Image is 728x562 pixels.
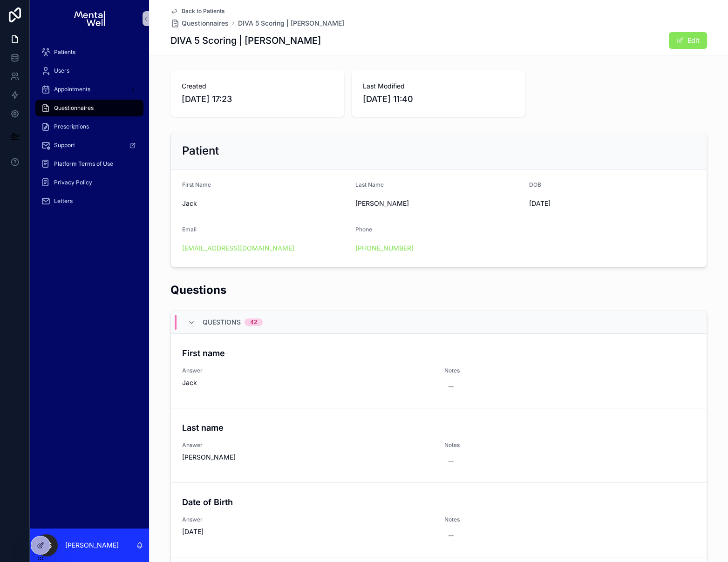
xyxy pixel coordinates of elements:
[74,11,104,26] img: App logo
[54,179,92,186] span: Privacy Policy
[35,62,143,79] a: Users
[170,7,225,15] a: Back to Patients
[54,104,94,112] span: Questionnaires
[203,318,241,327] span: Questions
[250,318,257,326] div: 42
[448,456,454,466] div: --
[35,81,143,98] a: Appointments
[355,226,372,233] span: Phone
[529,199,695,208] span: [DATE]
[170,19,229,28] a: Questionnaires
[54,86,90,93] span: Appointments
[170,282,226,298] h2: Questions
[182,421,695,434] h4: Last name
[182,347,695,359] h4: First name
[182,199,348,208] span: Jack
[54,123,89,130] span: Prescriptions
[65,541,119,550] p: [PERSON_NAME]
[170,34,321,47] h1: DIVA 5 Scoring | [PERSON_NAME]
[238,19,344,28] a: DIVA 5 Scoring | [PERSON_NAME]
[182,244,294,253] a: [EMAIL_ADDRESS][DOMAIN_NAME]
[444,367,565,374] span: Notes
[182,527,433,536] span: [DATE]
[182,367,433,374] span: Answer
[182,19,229,28] span: Questionnaires
[35,44,143,61] a: Patients
[444,441,565,449] span: Notes
[54,160,113,168] span: Platform Terms of Use
[182,81,333,91] span: Created
[54,67,69,74] span: Users
[35,174,143,191] a: Privacy Policy
[182,378,433,387] span: Jack
[35,193,143,210] a: Letters
[444,516,565,523] span: Notes
[182,453,433,462] span: [PERSON_NAME]
[30,37,149,222] div: scrollable content
[54,48,75,56] span: Patients
[182,7,225,15] span: Back to Patients
[182,516,433,523] span: Answer
[448,382,454,391] div: --
[355,199,522,208] span: [PERSON_NAME]
[182,143,219,158] h2: Patient
[35,118,143,135] a: Prescriptions
[355,244,414,253] a: [PHONE_NUMBER]
[54,142,75,149] span: Support
[363,81,514,91] span: Last Modified
[182,496,695,508] h4: Date of Birth
[35,137,143,154] a: Support
[529,181,541,188] span: DOB
[355,181,384,188] span: Last Name
[182,93,333,106] span: [DATE] 17:23
[669,32,707,49] button: Edit
[363,93,514,106] span: [DATE] 11:40
[35,100,143,116] a: Questionnaires
[54,197,73,205] span: Letters
[182,226,197,233] span: Email
[182,441,433,449] span: Answer
[182,181,211,188] span: First Name
[448,531,454,540] div: --
[35,156,143,172] a: Platform Terms of Use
